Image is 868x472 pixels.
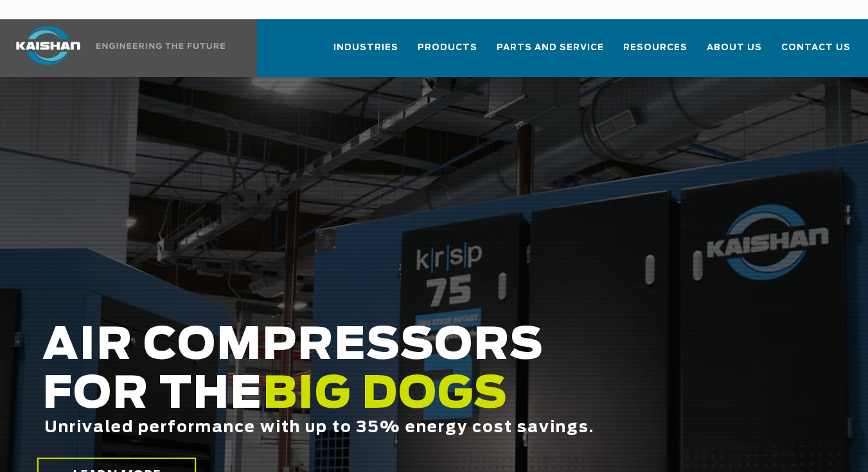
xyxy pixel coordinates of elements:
[44,420,594,435] span: Unrivaled performance with up to 35% energy cost savings.
[707,31,762,74] a: About Us
[497,31,604,74] a: Parts and Service
[333,40,398,55] span: Industries
[781,40,851,55] span: Contact Us
[263,373,508,417] span: BIG DOGS
[623,40,687,55] span: Resources
[418,31,477,74] a: Products
[497,40,604,55] span: Parts and Service
[418,40,477,55] span: Products
[781,31,851,74] a: Contact Us
[333,31,398,74] a: Industries
[96,43,225,49] img: Engineering the future
[623,31,687,74] a: Resources
[707,40,762,55] span: About Us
